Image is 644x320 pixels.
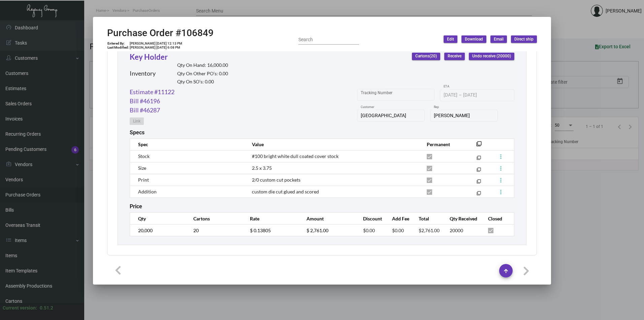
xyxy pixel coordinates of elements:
[177,71,228,77] h2: Qty On Other PO’s: 0.00
[129,42,183,46] td: [PERSON_NAME] [DATE] 12:13 PM
[481,213,514,224] th: Closed
[514,36,534,42] span: Direct ship
[419,228,440,233] span: $2,761.00
[138,177,149,183] span: Print
[459,92,462,98] span: –
[129,46,183,50] td: [PERSON_NAME] [DATE] 6:08 PM
[252,165,272,171] span: 2.5 x 3.75
[463,92,495,98] input: End date
[444,53,465,60] button: Receive
[130,213,187,224] th: Qty
[177,62,228,68] h2: Qty On Hand: 16,000.00
[40,304,53,312] div: 0.51.2
[130,97,160,106] a: Bill #46196
[429,54,437,59] span: (20)
[138,189,157,194] span: Addition
[133,118,140,124] span: Link
[415,53,437,59] span: Cartons
[477,169,481,173] mat-icon: filter_none
[130,52,168,61] a: Key Holder
[243,213,300,224] th: Rate
[476,143,482,149] mat-icon: filter_none
[130,106,160,115] a: Bill #46287
[477,157,481,161] mat-icon: filter_none
[107,27,214,39] h2: Purchase Order #106849
[447,36,454,42] span: Edit
[461,35,486,43] button: Download
[444,92,457,98] input: Start date
[412,53,440,60] button: Cartons(20)
[363,228,375,233] span: $0.00
[177,79,228,85] h2: Qty On SO’s: 0.00
[385,213,412,224] th: Add Fee
[300,213,356,224] th: Amount
[130,117,144,125] button: Link
[252,153,339,159] span: #100 bright white dull coated cover stock
[138,153,150,159] span: Stock
[3,304,37,312] div: Current version:
[444,35,457,43] button: Edit
[472,53,511,59] span: Undo receive (20000)
[392,228,404,233] span: $0.00
[187,213,243,224] th: Cartons
[420,138,466,150] th: Permanent
[130,203,142,210] h2: Price
[465,36,483,42] span: Download
[412,213,443,224] th: Total
[245,138,420,150] th: Value
[107,46,129,50] td: Last Modified:
[443,213,481,224] th: Qty Received
[477,192,481,197] mat-icon: filter_none
[130,129,144,136] h2: Specs
[450,228,463,233] span: 20000
[138,165,146,171] span: Size
[448,53,461,59] span: Receive
[130,87,174,97] a: Estimate #11122
[469,53,514,60] button: Undo receive (20000)
[490,35,507,43] button: Email
[252,189,319,194] span: custom die cut glued and scored
[494,36,504,42] span: Email
[477,181,481,185] mat-icon: filter_none
[107,42,129,46] td: Entered By:
[130,70,156,77] h2: Inventory
[511,35,537,43] button: Direct ship
[252,177,300,183] span: 2/0 custom cut pockets
[130,138,245,150] th: Spec
[356,213,385,224] th: Discount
